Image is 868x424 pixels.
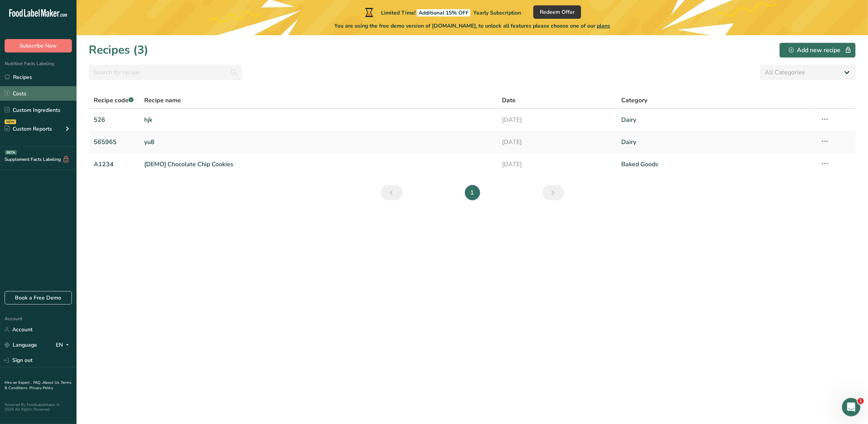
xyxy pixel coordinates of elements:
[94,96,134,105] span: Recipe code
[56,341,72,350] div: EN
[381,185,403,200] a: Previous page
[502,134,612,150] a: [DATE]
[473,9,521,16] span: Yearly Subscription
[20,42,57,50] span: Subscribe Now
[5,150,17,155] div: BETA
[89,41,148,59] h1: Recipes (3)
[5,39,72,52] button: Subscribe Now
[5,380,32,385] a: Hire an Expert .
[42,380,61,385] a: About Us .
[363,8,521,17] div: Limited Time!
[540,8,575,16] span: Redeem Offer
[789,46,846,55] div: Add new recipe
[144,156,493,172] a: [DEMO] Chocolate Chip Cookies
[5,125,52,133] div: Custom Reports
[144,134,493,150] a: yu8
[621,156,811,172] a: Baked Goods
[94,112,135,128] a: 526
[621,96,647,105] span: Category
[542,185,564,200] a: Next page
[94,134,135,150] a: 565965
[5,380,72,391] a: Terms & Conditions .
[334,22,610,30] span: You are using the free demo version of [DOMAIN_NAME], to unlock all features please choose one of...
[621,112,811,128] a: Dairy
[29,385,53,391] a: Privacy Policy
[144,96,181,105] span: Recipe name
[5,403,72,412] div: Powered By FoodLabelMaker © 2025 All Rights Reserved
[502,156,612,172] a: [DATE]
[621,134,811,150] a: Dairy
[5,291,72,304] a: Book a Free Demo
[779,43,856,58] button: Add new recipe
[33,380,42,385] a: FAQ .
[144,112,493,128] a: hjk
[502,96,516,105] span: Date
[5,338,37,352] a: Language
[597,22,610,29] span: plans
[94,156,135,172] a: A1234
[89,65,242,80] input: Search for recipe
[5,120,16,124] div: NEW
[858,398,864,404] span: 1
[842,398,860,416] iframe: Intercom live chat
[502,112,612,128] a: [DATE]
[533,5,581,19] button: Redeem Offer
[417,9,470,16] span: Additional 15% OFF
